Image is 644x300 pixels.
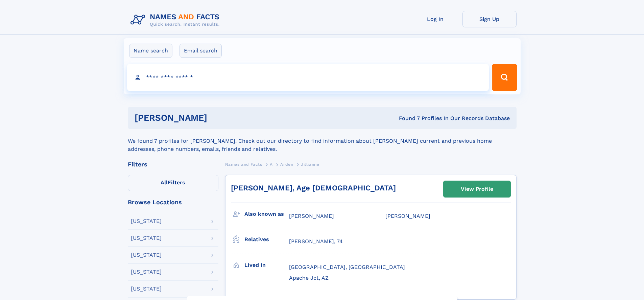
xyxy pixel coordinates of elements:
[128,175,218,191] label: Filters
[225,160,262,168] a: Names and Facts
[180,44,222,58] label: Email search
[289,213,334,219] span: [PERSON_NAME]
[131,286,162,292] div: [US_STATE]
[244,208,289,220] h3: Also known as
[128,11,225,29] img: Logo Names and Facts
[444,181,510,197] a: View Profile
[129,44,172,58] label: Name search
[280,162,293,167] span: Arden
[461,181,493,197] div: View Profile
[161,179,168,186] span: All
[135,114,303,122] h1: [PERSON_NAME]
[301,162,319,167] span: Jillianne
[492,64,517,91] button: Search Button
[289,275,329,281] span: Apache Jct, AZ
[128,129,517,153] div: We found 7 profiles for [PERSON_NAME]. Check out our directory to find information about [PERSON_...
[289,238,343,245] a: [PERSON_NAME], 74
[289,264,405,270] span: [GEOGRAPHIC_DATA], [GEOGRAPHIC_DATA]
[131,269,162,275] div: [US_STATE]
[270,162,273,167] span: A
[127,64,489,91] input: search input
[244,259,289,271] h3: Lived in
[128,161,218,167] div: Filters
[280,160,293,168] a: Arden
[244,234,289,245] h3: Relatives
[131,218,162,224] div: [US_STATE]
[462,11,517,27] a: Sign Up
[128,199,218,205] div: Browse Locations
[303,115,510,122] div: Found 7 Profiles In Our Records Database
[131,252,162,258] div: [US_STATE]
[385,213,430,219] span: [PERSON_NAME]
[408,11,462,27] a: Log In
[131,235,162,241] div: [US_STATE]
[231,184,396,192] a: [PERSON_NAME], Age [DEMOGRAPHIC_DATA]
[270,160,273,168] a: A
